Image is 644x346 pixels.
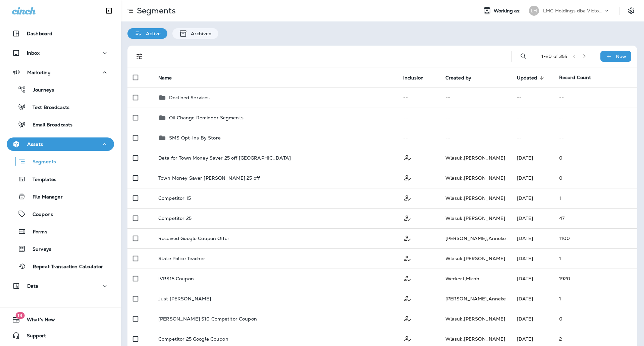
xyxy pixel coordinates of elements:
[158,296,211,301] p: Just [PERSON_NAME]
[440,248,512,269] td: Wlasuk , [PERSON_NAME]
[7,279,114,293] button: Data
[512,248,554,269] td: [DATE]
[554,148,637,168] td: 0
[143,31,161,36] p: Active
[7,224,114,238] button: Forms
[517,75,546,81] span: Updated
[27,141,43,147] p: Assets
[20,317,55,325] span: What's New
[403,215,412,221] span: Customer Only
[403,295,412,301] span: Customer Only
[158,336,228,342] p: Competitor 25 Google Coupon
[7,259,114,273] button: Repeat Transaction Calculator
[7,66,114,79] button: Marketing
[440,108,512,128] td: --
[158,236,229,241] p: Received Google Coupon Offer
[27,283,39,289] p: Data
[7,27,114,40] button: Dashboard
[100,4,118,17] button: Collapse Sidebar
[512,228,554,248] td: [DATE]
[440,228,512,248] td: [PERSON_NAME] , Anneke
[403,235,412,241] span: Customer Only
[27,50,40,56] p: Inbox
[512,309,554,329] td: [DATE]
[7,154,114,169] button: Segments
[26,122,72,128] p: Email Broadcasts
[512,208,554,228] td: [DATE]
[440,88,512,108] td: --
[403,255,412,261] span: Customer Only
[541,54,568,59] div: 1 - 20 of 355
[554,248,637,269] td: 1
[554,188,637,208] td: 1
[512,168,554,188] td: [DATE]
[7,242,114,256] button: Surveys
[26,87,54,94] p: Journeys
[403,275,412,281] span: Customer Only
[20,333,46,341] span: Support
[440,168,512,188] td: Wlasuk , [PERSON_NAME]
[517,50,530,63] button: Search Segments
[7,82,114,97] button: Journeys
[403,75,432,81] span: Inclusion
[26,212,53,218] p: Coupons
[169,95,210,100] p: Declined Services
[7,46,114,60] button: Inbox
[494,8,522,14] span: Working as:
[512,289,554,309] td: [DATE]
[26,177,56,183] p: Templates
[7,137,114,151] button: Assets
[543,8,603,13] p: LMC Holdings dba Victory Lane Quick Oil Change
[559,74,591,80] span: Record Count
[554,108,637,128] td: --
[27,70,51,75] p: Marketing
[7,329,114,342] button: Support
[26,264,103,270] p: Repeat Transaction Calculator
[403,154,412,160] span: Customer Only
[512,269,554,289] td: [DATE]
[512,188,554,208] td: [DATE]
[445,75,471,81] span: Created by
[445,75,480,81] span: Created by
[440,309,512,329] td: Wlasuk , [PERSON_NAME]
[169,135,221,140] p: SMS Opt-Ins By Store
[554,289,637,309] td: 1
[27,31,52,36] p: Dashboard
[133,50,146,63] button: Filters
[554,228,637,248] td: 1100
[554,269,637,289] td: 1920
[26,246,51,253] p: Surveys
[398,88,440,108] td: --
[7,207,114,221] button: Coupons
[7,313,114,326] button: 19What's New
[554,208,637,228] td: 47
[517,75,537,81] span: Updated
[158,75,172,81] span: Name
[26,105,69,111] p: Text Broadcasts
[26,229,47,235] p: Forms
[625,5,637,17] button: Settings
[512,108,554,128] td: --
[403,174,412,180] span: Customer Only
[440,208,512,228] td: Wlasuk , [PERSON_NAME]
[554,128,637,148] td: --
[7,189,114,204] button: File Manager
[512,148,554,168] td: [DATE]
[440,188,512,208] td: Wlasuk , [PERSON_NAME]
[187,31,212,36] p: Archived
[403,75,424,81] span: Inclusion
[554,168,637,188] td: 0
[158,155,291,161] p: Data for Town Money Saver 25 off [GEOGRAPHIC_DATA]
[26,159,56,166] p: Segments
[398,128,440,148] td: --
[440,148,512,168] td: Wlasuk , [PERSON_NAME]
[15,312,24,319] span: 19
[158,276,194,281] p: IVR$15 Coupon
[158,75,181,81] span: Name
[398,108,440,128] td: --
[403,194,412,200] span: Customer Only
[440,128,512,148] td: --
[529,6,539,16] div: LH
[616,54,626,59] p: New
[440,289,512,309] td: [PERSON_NAME] , Anneke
